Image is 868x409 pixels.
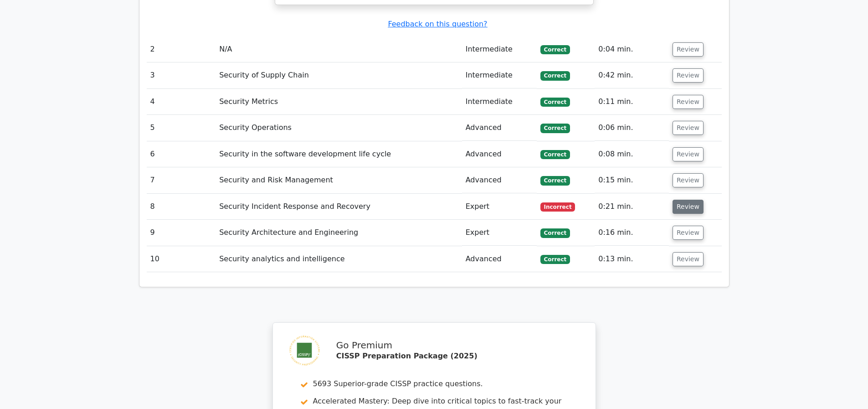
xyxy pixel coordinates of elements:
td: 0:06 min. [595,115,669,141]
td: 5 [147,115,216,141]
span: Correct [540,45,570,54]
td: 0:15 min. [595,167,669,193]
td: 0:13 min. [595,246,669,272]
span: Correct [540,228,570,238]
button: Review [673,68,704,83]
td: Security Incident Response and Recovery [216,194,462,220]
td: Intermediate [462,62,537,88]
span: Correct [540,98,570,107]
td: Expert [462,220,537,246]
td: 7 [147,167,216,193]
td: Advanced [462,167,537,193]
span: Incorrect [540,202,575,212]
td: Expert [462,194,537,220]
span: Correct [540,71,570,80]
td: Advanced [462,115,537,141]
td: 4 [147,89,216,115]
button: Review [673,173,704,187]
td: 6 [147,141,216,167]
td: Security analytics and intelligence [216,246,462,272]
button: Review [673,200,704,214]
td: 0:21 min. [595,194,669,220]
button: Review [673,121,704,135]
td: 0:04 min. [595,36,669,62]
span: Correct [540,124,570,133]
td: 3 [147,62,216,88]
td: Advanced [462,246,537,272]
td: 0:11 min. [595,89,669,115]
a: Feedback on this question? [388,20,487,28]
td: 0:16 min. [595,220,669,246]
td: Intermediate [462,89,537,115]
td: 2 [147,36,216,62]
td: Security in the software development life cycle [216,141,462,167]
td: 10 [147,246,216,272]
td: 0:08 min. [595,141,669,167]
button: Review [673,95,704,109]
button: Review [673,147,704,161]
td: Intermediate [462,36,537,62]
td: Security of Supply Chain [216,62,462,88]
td: 0:42 min. [595,62,669,88]
button: Review [673,42,704,57]
span: Correct [540,255,570,264]
td: Security Architecture and Engineering [216,220,462,246]
button: Review [673,226,704,240]
button: Review [673,252,704,266]
td: 8 [147,194,216,220]
td: Security Metrics [216,89,462,115]
td: Advanced [462,141,537,167]
td: Security and Risk Management [216,167,462,193]
td: Security Operations [216,115,462,141]
td: 9 [147,220,216,246]
span: Correct [540,176,570,185]
span: Correct [540,150,570,159]
td: N/A [216,36,462,62]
